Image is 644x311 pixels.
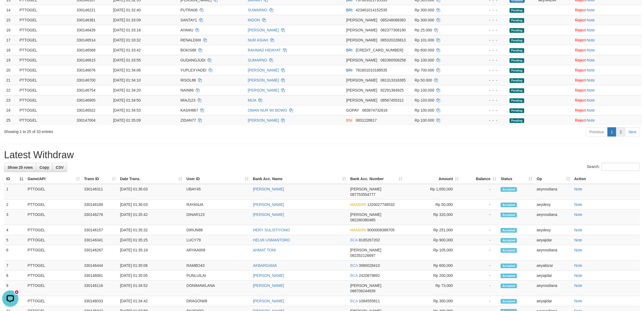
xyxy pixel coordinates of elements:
a: [PERSON_NAME] [253,202,284,207]
span: Rp 600.000 [415,48,434,52]
a: SUWARNO [248,8,267,12]
span: [DATE] 01:34:20 [113,88,141,92]
span: Copy 082377308190 to clipboard [381,28,406,32]
td: ARYAA009 [184,245,251,261]
a: Note [587,98,595,102]
a: Note [587,48,595,52]
div: - - - [472,27,505,33]
td: RAMBO43 [184,261,251,271]
span: BRI [346,68,352,72]
span: [PERSON_NAME] [350,187,381,191]
span: Pending [510,88,524,93]
span: Copy 085248068383 to clipboard [381,18,406,22]
span: Rp 25.000 [415,28,432,32]
div: - - - [472,7,505,13]
span: YUPLEXYADEI [180,68,206,72]
span: Rp 103.000 [415,98,434,102]
span: Pending [510,48,524,53]
a: Previous [586,127,607,137]
td: [DATE] 01:36:03 [118,184,184,200]
td: 1 [4,184,25,200]
span: MANDIRI [350,228,366,232]
td: aeyrosdiana [534,210,572,225]
span: Pending [510,8,524,13]
span: Pending [510,118,524,123]
a: Show 25 rows [4,163,36,172]
td: 7 [4,261,25,271]
td: · [573,65,642,75]
span: Copy 087753554777 to clipboard [350,192,375,197]
a: Note [587,108,595,112]
a: Reject [575,118,586,122]
td: - [461,225,499,235]
td: PTTOGEL [25,210,82,225]
span: 330146568 [77,48,95,52]
span: Pending [510,28,524,33]
label: Search: [587,163,640,171]
td: 330146341 [82,235,118,245]
td: PTTOGEL [17,15,74,25]
a: Note [587,8,595,12]
span: Pending [510,68,524,73]
td: PTTOGEL [17,55,74,65]
th: Balance: activate to sort column ascending [461,174,499,184]
a: [PERSON_NAME] [248,68,279,72]
a: RAHMAD HIDAYAT [248,48,281,52]
span: Accepted [501,187,517,192]
span: SANTAY1 [180,18,197,22]
a: HERY SULISTIYONO [253,228,290,232]
h1: Latest Withdraw [4,150,640,160]
div: - - - [472,77,505,83]
td: 330146276 [82,210,118,225]
td: · [573,25,642,35]
td: DIRUN88 [184,225,251,235]
td: PTTOGEL [17,95,74,105]
a: Note [574,273,582,278]
td: 4 [4,225,25,235]
span: BNI [346,118,352,122]
span: PUTRA08 [180,8,197,12]
a: Note [587,78,595,82]
td: 23 [4,95,17,105]
a: Note [574,187,582,191]
td: Rp 600,000 [405,261,461,271]
span: [PERSON_NAME] [346,98,377,102]
a: [PERSON_NAME] [248,118,279,122]
td: PTTOGEL [17,105,74,115]
td: 3 [4,210,25,225]
a: Reject [575,88,586,92]
td: · [573,75,642,85]
td: 330146189 [82,200,118,210]
span: [DATE] 01:34:50 [113,98,141,102]
td: 24 [4,105,17,115]
span: Rp 100.000 [415,58,434,62]
a: [PERSON_NAME] [248,88,279,92]
td: aeyrosdiana [534,184,572,200]
a: Reject [575,28,586,32]
input: Search: [602,163,640,171]
td: - [461,245,499,261]
span: Accepted [501,203,517,207]
td: · [573,5,642,15]
span: Copy 423401014152535 to clipboard [356,8,387,12]
span: [DATE] 01:33:18 [113,28,141,32]
td: PTTOGEL [25,235,82,245]
div: Showing 1 to 25 of 33 entries [4,127,264,134]
span: [PERSON_NAME] [350,248,381,252]
span: 330146381 [77,18,95,22]
span: Copy 082352126697 to clipboard [350,253,375,258]
span: 330146905 [77,98,95,102]
span: Copy 1320027748533 to clipboard [367,202,395,207]
a: Note [587,88,595,92]
span: Copy 08567455312 to clipboard [381,98,404,102]
th: Op: activate to sort column ascending [534,174,572,184]
span: GOPAY [346,108,359,112]
div: - - - [472,17,505,23]
td: 6 [4,245,25,261]
a: Note [587,18,595,22]
span: [DATE] 01:34:06 [113,68,141,72]
a: Reject [575,98,586,102]
a: Next [625,127,640,137]
a: HELMI USMANTORO [253,238,290,242]
span: [PERSON_NAME] [346,88,377,92]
